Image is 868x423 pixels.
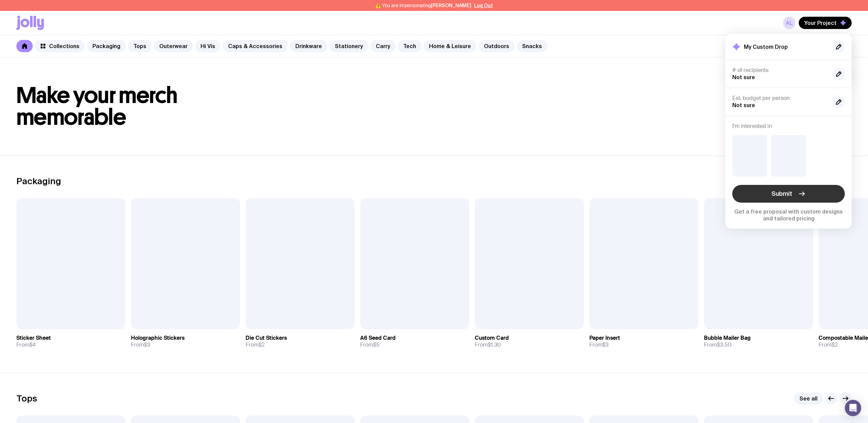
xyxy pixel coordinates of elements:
a: Home & Leisure [424,40,476,52]
a: Tech [398,40,422,52]
span: Not sure [732,102,755,108]
h3: Die Cut Stickers [246,335,287,341]
span: From [589,341,608,348]
span: Not sure [732,74,755,80]
span: From [131,341,150,348]
div: Open Intercom Messenger [845,400,861,416]
button: Your Project [799,17,852,29]
a: Packaging [87,40,126,52]
button: Log Out [474,3,493,8]
span: $1.30 [488,341,501,348]
a: Hi Vis [195,40,221,52]
button: Submit [732,185,845,203]
h3: Paper Insert [589,335,620,341]
a: A6 Seed CardFrom$5 [360,329,469,354]
h3: A6 Seed Card [360,335,396,341]
h3: Sticker Sheet [16,335,51,341]
span: $3.50 [717,341,732,348]
span: From [360,341,380,348]
span: Make your merch memorable [16,82,178,131]
a: Holographic StickersFrom$3 [131,329,240,354]
a: Outerwear [154,40,193,52]
h4: # of recipients [732,67,827,74]
span: From [16,341,36,348]
span: From [475,341,501,348]
h4: I'm interested in [732,123,845,130]
h2: Packaging [16,176,61,186]
a: Paper InsertFrom$3 [589,329,698,354]
span: $2 [259,341,265,348]
span: $5 [373,341,380,348]
a: Collections [35,40,85,52]
p: Get a free proposal with custom designs and tailored pricing [732,208,845,222]
a: Die Cut StickersFrom$2 [246,329,355,354]
a: AL [783,17,795,29]
span: From [819,341,838,348]
a: Outdoors [479,40,515,52]
a: Drinkware [290,40,327,52]
h3: Bubble Mailer Bag [704,335,751,341]
span: From [704,341,732,348]
a: Tops [128,40,152,52]
a: Bubble Mailer BagFrom$3.50 [704,329,813,354]
span: [PERSON_NAME] [431,3,471,8]
span: $4 [29,341,36,348]
a: See all [794,392,823,405]
span: ⚠️ You are impersonating [375,3,471,8]
span: From [246,341,265,348]
h3: Holographic Stickers [131,335,185,341]
h3: Custom Card [475,335,509,341]
a: Carry [370,40,396,52]
h2: My Custom Drop [744,43,788,50]
h4: Est. budget per person [732,95,827,102]
a: Caps & Accessories [223,40,288,52]
a: Sticker SheetFrom$4 [16,329,126,354]
span: $2 [832,341,838,348]
span: Your Project [804,19,837,26]
h2: Tops [16,393,37,404]
span: Submit [771,190,792,198]
a: Stationery [329,40,368,52]
span: Collections [49,43,79,49]
a: Custom CardFrom$1.30 [475,329,584,354]
span: $3 [144,341,150,348]
a: Snacks [517,40,547,52]
span: $3 [602,341,608,348]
